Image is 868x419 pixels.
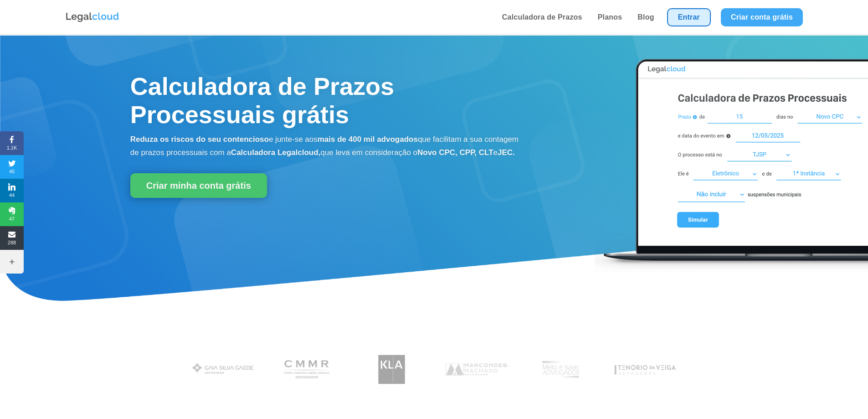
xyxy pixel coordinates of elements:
[188,350,258,389] img: Gaia Silva Gaede Advogados Associados
[595,267,868,274] a: Calculadora de Prazos Processuais Legalcloud
[417,148,493,157] b: Novo CPC, CPP, CLT
[130,133,521,160] p: e junte-se aos que facilitam a sua contagem de prazos processuais com a que leva em consideração o e
[130,72,394,128] span: Calculadora de Prazos Processuais grátis
[526,350,596,389] img: Profissionais do escritório Melo e Isaac Advogados utilizam a Legalcloud
[610,350,680,389] img: Tenório da Veiga Advogados
[595,49,868,273] img: Calculadora de Prazos Processuais Legalcloud
[130,173,267,198] a: Criar minha conta grátis
[721,8,803,26] a: Criar conta grátis
[357,350,426,389] img: Koury Lopes Advogados
[272,350,342,389] img: Costa Martins Meira Rinaldi Advogados
[65,11,120,23] img: Logo da Legalcloud
[318,135,418,144] b: mais de 400 mil advogados
[667,8,711,26] a: Entrar
[130,135,269,144] b: Reduza os riscos do seu contencioso
[498,148,515,157] b: JEC.
[231,148,321,157] b: Calculadora Legalcloud,
[442,350,511,389] img: Marcondes Machado Advogados utilizam a Legalcloud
